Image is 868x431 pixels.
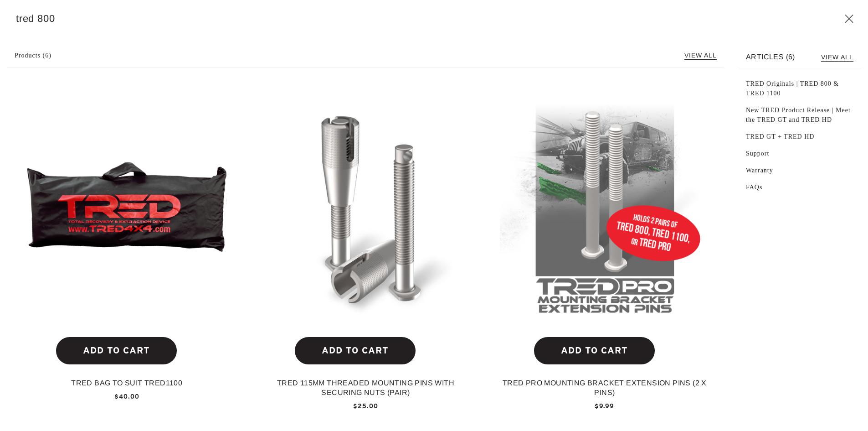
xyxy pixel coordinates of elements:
[746,53,795,61] a: Articles (6)
[500,403,709,409] a: $9.99
[746,133,814,140] a: TRED GT + TRED HD
[746,107,851,123] a: New TRED Product Release | Meet the TRED GT and TRED HD
[821,54,853,62] a: View all
[22,393,231,400] a: $40.00
[261,378,470,403] a: TRED 115mm Threaded Mounting Pins with Securing Nuts (Pair)
[746,150,769,157] a: Support
[684,52,717,60] a: View all
[353,403,378,410] span: $25.00
[114,393,139,400] span: $40.00
[261,403,470,409] a: $25.00
[295,337,416,364] a: ADD TO CART
[534,337,655,364] a: ADD TO CART
[746,80,839,97] a: TRED Originals | TRED 800 & TRED 1100
[22,378,231,393] a: TRED BAG TO SUIT TRED1100
[56,337,177,364] a: ADD TO CART
[746,167,773,174] a: Warranty
[500,378,709,403] a: TRED Pro Mounting Bracket Extension Pins (2 x Pins)
[15,52,51,59] a: Products (6)
[261,88,470,330] img: TRED 115mm Threaded Mounting Pins with Securing Nuts (Pair)
[500,88,709,330] a: TRED Pro Mounting Bracket Extension Pins (2 x Pins)
[22,88,231,330] a: TB800
[746,184,762,191] a: FAQs
[595,403,614,410] span: $9.99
